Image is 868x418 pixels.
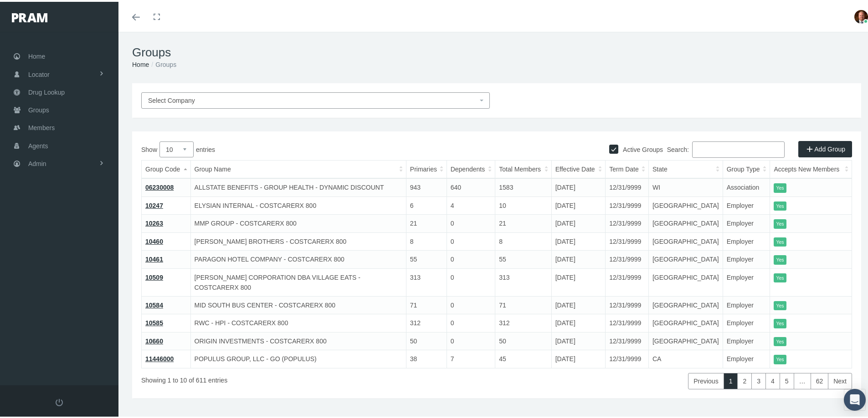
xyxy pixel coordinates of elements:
[447,213,495,231] td: 0
[723,330,770,348] td: Employer
[190,348,406,367] td: POPULUS GROUP, LLC - GO (POPULUS)
[28,117,55,135] span: Members
[159,140,194,156] select: Showentries
[190,267,406,294] td: [PERSON_NAME] CORPORATION DBA VILLAGE EATS - COSTCARERX 800
[406,267,447,294] td: 313
[774,335,786,345] itemstyle: Yes
[798,139,852,156] a: Add Group
[406,294,447,312] td: 71
[190,195,406,213] td: ELYSIAN INTERNAL - COSTCARERX 800
[606,231,649,249] td: 12/31/9999
[145,353,174,361] a: 11446000
[406,231,447,249] td: 8
[495,159,551,177] th: Total Members: activate to sort column ascending
[148,95,195,102] span: Select Company
[190,213,406,231] td: MMP GROUP - COSTCARERX 800
[406,249,447,267] td: 55
[495,231,551,249] td: 8
[551,176,605,195] td: [DATE]
[606,348,649,367] td: 12/31/9999
[606,330,649,348] td: 12/31/9999
[648,348,723,367] td: CA
[190,312,406,331] td: RWC - HPI - COSTCARERX 800
[648,231,723,249] td: [GEOGRAPHIC_DATA]
[794,371,811,388] a: …
[145,272,163,279] a: 10509
[551,231,605,249] td: [DATE]
[551,312,605,331] td: [DATE]
[606,294,649,312] td: 12/31/9999
[723,348,770,367] td: Employer
[551,348,605,367] td: [DATE]
[141,140,497,156] label: Show entries
[780,371,794,388] a: 5
[606,249,649,267] td: 12/31/9999
[723,159,770,177] th: Group Type: activate to sort column ascending
[551,249,605,267] td: [DATE]
[495,176,551,195] td: 1583
[723,249,770,267] td: Employer
[774,236,786,245] itemstyle: Yes
[606,312,649,331] td: 12/31/9999
[447,312,495,331] td: 0
[723,213,770,231] td: Employer
[495,312,551,331] td: 312
[648,294,723,312] td: [GEOGRAPHIC_DATA]
[774,217,786,227] itemstyle: Yes
[190,176,406,195] td: ALLSTATE BENEFITS - GROUP HEALTH - DYNAMIC DISCOUNT
[723,231,770,249] td: Employer
[648,176,723,195] td: WI
[28,100,49,117] span: Groups
[551,159,605,177] th: Effective Date: activate to sort column ascending
[648,330,723,348] td: [GEOGRAPHIC_DATA]
[648,267,723,294] td: [GEOGRAPHIC_DATA]
[854,8,868,22] img: S_Profile_Picture_693.jpg
[447,249,495,267] td: 0
[551,195,605,213] td: [DATE]
[774,353,786,363] itemstyle: Yes
[765,371,780,388] a: 4
[606,176,649,195] td: 12/31/9999
[774,317,786,327] itemstyle: Yes
[190,249,406,267] td: PARAGON HOTEL COMPANY - COSTCARERX 800
[723,195,770,213] td: Employer
[190,294,406,312] td: MID SOUTH BUS CENTER - COSTCARERX 800
[28,153,46,171] span: Admin
[406,195,447,213] td: 6
[28,46,45,63] span: Home
[142,159,191,177] th: Group Code: activate to sort column descending
[406,213,447,231] td: 21
[606,267,649,294] td: 12/31/9999
[737,371,752,388] a: 2
[406,312,447,331] td: 312
[667,140,785,156] label: Search:
[723,294,770,312] td: Employer
[774,299,786,309] itemstyle: Yes
[606,195,649,213] td: 12/31/9999
[551,267,605,294] td: [DATE]
[770,159,852,177] th: Accepts New Members: activate to sort column ascending
[692,140,785,156] input: Search:
[551,330,605,348] td: [DATE]
[648,249,723,267] td: [GEOGRAPHIC_DATA]
[648,213,723,231] td: [GEOGRAPHIC_DATA]
[551,213,605,231] td: [DATE]
[495,213,551,231] td: 21
[495,330,551,348] td: 50
[145,236,163,243] a: 10460
[751,371,766,388] a: 3
[406,176,447,195] td: 943
[618,143,663,153] label: Active Groups
[190,159,406,177] th: Group Name: activate to sort column ascending
[447,159,495,177] th: Dependents: activate to sort column ascending
[648,312,723,331] td: [GEOGRAPHIC_DATA]
[28,136,48,153] span: Agents
[688,371,724,388] a: Previous
[145,218,163,225] a: 10263
[724,371,738,388] a: 1
[145,254,163,261] a: 10461
[774,272,786,281] itemstyle: Yes
[406,159,447,177] th: Primaries: activate to sort column ascending
[606,159,649,177] th: Term Date: activate to sort column ascending
[145,317,163,325] a: 10585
